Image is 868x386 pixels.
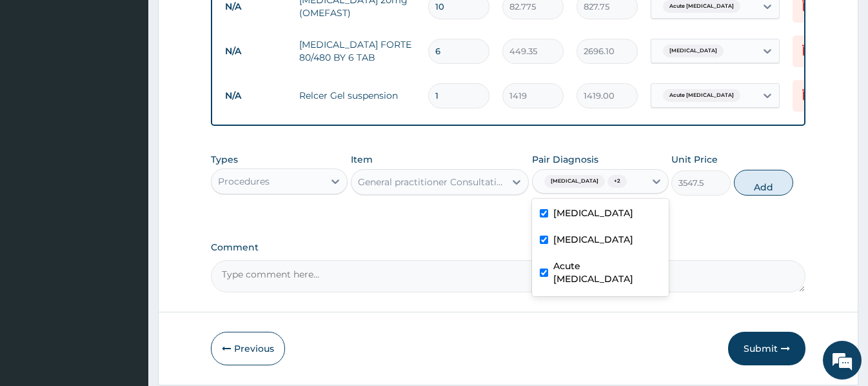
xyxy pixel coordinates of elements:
label: Pair Diagnosis [532,153,598,166]
td: N/A [219,39,293,63]
td: N/A [219,84,293,108]
span: [MEDICAL_DATA] [663,45,724,57]
label: Acute [MEDICAL_DATA] [553,259,661,285]
span: + 2 [607,175,627,188]
img: d_794563401_company_1708531726252_794563401 [24,65,52,97]
div: Chat with us now [67,72,217,89]
label: Comment [211,242,805,253]
button: Add [734,170,793,196]
label: [MEDICAL_DATA] [553,207,633,219]
div: Procedures [218,175,270,188]
div: General practitioner Consultation first outpatient consultation [358,176,506,188]
button: Submit [728,332,805,365]
button: Previous [211,332,285,365]
textarea: Type your message and hit 'Enter' [6,252,246,298]
label: Types [211,154,238,165]
td: Relcer Gel suspension [293,83,422,108]
span: We're online! [75,112,178,243]
span: [MEDICAL_DATA] [544,175,605,188]
td: [MEDICAL_DATA] FORTE 80/480 BY 6 TAB [293,32,422,70]
div: Minimize live chat window [212,6,242,37]
label: Unit Price [671,153,718,166]
label: [MEDICAL_DATA] [553,233,633,246]
span: Acute [MEDICAL_DATA] [663,89,740,102]
label: Item [351,153,373,166]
